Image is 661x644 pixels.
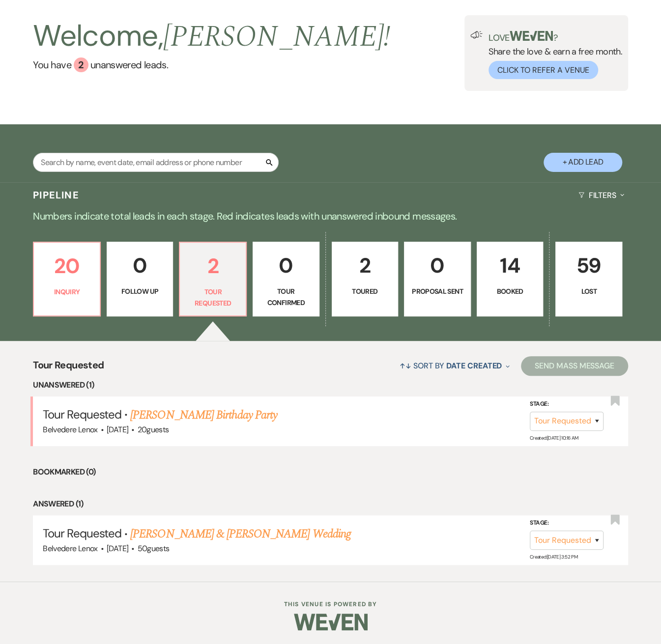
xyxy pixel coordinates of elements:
a: [PERSON_NAME] & [PERSON_NAME] Wedding [130,525,350,543]
img: Weven Logo [294,605,368,639]
li: Answered (1) [33,498,628,510]
span: 50 guests [138,543,170,554]
p: 0 [259,249,313,282]
h3: Pipeline [33,188,79,202]
label: Stage: [530,399,604,410]
p: 59 [562,249,616,282]
span: Date Created [446,361,502,371]
div: Share the love & earn a free month. [483,31,622,79]
span: Belvedere Lenox [43,424,97,435]
p: 2 [338,249,392,282]
p: 14 [483,249,537,282]
button: Click to Refer a Venue [489,61,598,79]
span: Tour Requested [43,526,121,541]
button: Filters [575,182,628,208]
a: 2Tour Requested [179,242,247,316]
p: 0 [410,249,464,282]
a: 20Inquiry [33,242,101,316]
p: Lost [562,286,616,297]
button: + Add Lead [544,153,622,172]
button: Send Mass Message [521,356,628,376]
img: loud-speaker-illustration.svg [470,31,483,39]
p: Love ? [489,31,622,42]
p: Tour Requested [186,286,240,308]
p: 20 [40,250,94,282]
span: 20 guests [138,424,169,435]
span: Tour Requested [43,407,121,422]
p: 0 [113,249,167,282]
a: 59Lost [555,242,622,316]
span: [DATE] [107,424,128,435]
p: Tour Confirmed [259,286,313,308]
span: Created: [DATE] 10:16 AM [530,435,578,441]
p: Toured [338,286,392,297]
span: Tour Requested [33,358,104,379]
a: You have 2 unanswered leads. [33,57,390,72]
div: 2 [74,57,88,72]
p: Follow Up [113,286,167,297]
p: Booked [483,286,537,297]
span: ↑↓ [400,361,411,371]
img: weven-logo-green.svg [510,31,553,41]
p: 2 [186,250,240,282]
a: [PERSON_NAME] Birthday Party [130,406,277,424]
input: Search by name, event date, email address or phone number [33,153,279,172]
a: 0Tour Confirmed [253,242,319,316]
label: Stage: [530,518,604,529]
span: [PERSON_NAME] ! [163,14,390,59]
li: Unanswered (1) [33,379,628,392]
h2: Welcome, [33,15,390,57]
span: [DATE] [107,543,128,554]
a: 0Proposal Sent [404,242,471,316]
span: Belvedere Lenox [43,543,97,554]
p: Inquiry [40,286,94,297]
span: Created: [DATE] 3:52 PM [530,554,577,560]
li: Bookmarked (0) [33,466,628,478]
a: 2Toured [332,242,399,316]
a: 14Booked [477,242,544,316]
p: Proposal Sent [410,286,464,297]
a: 0Follow Up [107,242,173,316]
button: Sort By Date Created [396,353,514,379]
